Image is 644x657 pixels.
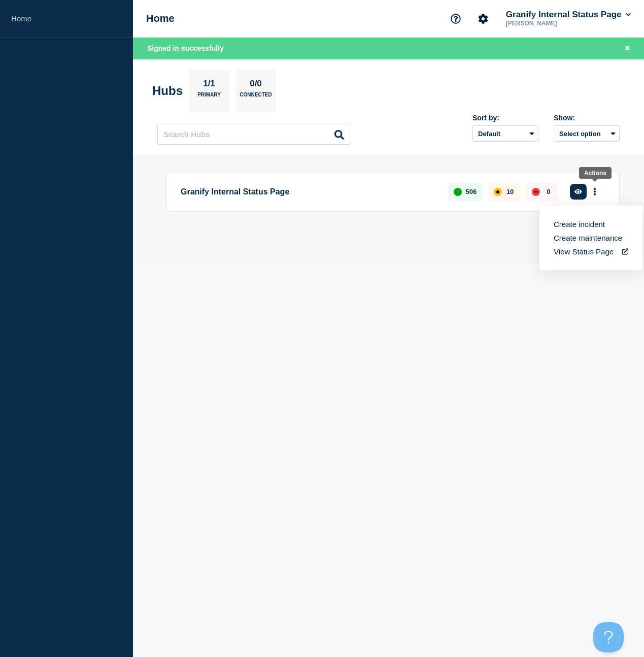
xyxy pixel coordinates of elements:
button: Create maintenance [554,234,622,242]
p: 506 [466,188,477,195]
div: down [532,188,540,196]
p: Primary [197,92,221,103]
h2: Hubs [152,84,183,98]
button: Select option [554,125,620,142]
p: 0/0 [246,79,266,92]
div: Show: [554,114,620,122]
span: Signed in successfully [147,44,224,52]
iframe: Help Scout Beacon - Open [593,622,624,652]
p: [PERSON_NAME] [504,20,609,27]
button: Granify Internal Status Page [504,10,633,20]
p: 0 [547,188,550,195]
button: Account settings [472,8,494,29]
a: View Status Page [554,247,628,256]
button: Support [445,8,466,29]
p: 1/1 [199,79,219,92]
p: 10 [506,188,514,195]
button: Close banner [621,43,634,54]
div: Actions [584,170,606,177]
p: Granify Internal Status Page [181,182,436,201]
div: Sort by: [472,114,538,122]
button: More actions [588,182,601,201]
select: Sort by [472,125,538,142]
h1: Home [146,13,175,24]
div: up [454,188,462,196]
input: Search Hubs [157,124,350,145]
button: Create incident [554,220,605,228]
div: affected [494,188,502,196]
p: Connected [240,92,272,103]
